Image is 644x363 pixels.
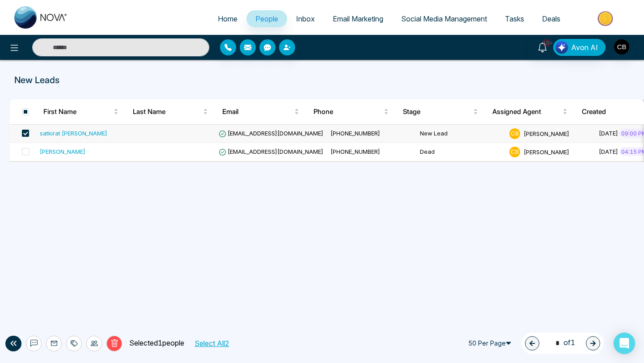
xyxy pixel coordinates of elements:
span: Last Name [133,106,201,117]
a: Social Media Management [392,10,496,27]
img: Market-place.gif [574,8,639,29]
span: [PERSON_NAME] [524,130,569,137]
th: Assigned Agent [485,99,575,124]
p: New Leads [14,73,630,87]
td: Dead [416,143,506,161]
span: People [255,14,278,23]
a: People [246,10,287,27]
div: [PERSON_NAME] [40,147,85,156]
img: Nova CRM Logo [14,6,68,29]
span: Avon AI [571,42,598,53]
span: Email Marketing [333,14,383,23]
span: [PHONE_NUMBER] [330,148,380,155]
span: 10+ [542,39,551,47]
span: Assigned Agent [492,106,561,117]
a: Email Marketing [324,10,392,27]
p: Selected 1 people [122,338,184,349]
span: First Name [43,106,112,117]
th: Email [215,99,306,124]
span: Home [218,14,237,23]
span: [EMAIL_ADDRESS][DOMAIN_NAME] [219,148,323,155]
span: Email [222,106,292,117]
a: Home [209,10,246,27]
div: Open Intercom Messenger [614,333,635,354]
button: Select All2 [191,338,232,349]
span: Phone [314,106,382,117]
th: Stage [396,99,485,124]
span: Deals [542,14,560,23]
th: Phone [306,99,396,124]
div: satkirat [PERSON_NAME] [40,129,107,138]
span: Stage [403,106,471,117]
span: C B [509,128,520,139]
img: User Avatar [614,39,629,55]
span: Inbox [296,14,315,23]
span: Tasks [505,14,524,23]
span: [PHONE_NUMBER] [330,130,380,137]
img: Lead Flow [555,41,568,54]
span: [EMAIL_ADDRESS][DOMAIN_NAME] [219,130,323,137]
span: [DATE] [599,130,618,137]
a: Inbox [287,10,324,27]
span: [PERSON_NAME] [524,148,569,155]
td: New Lead [416,125,506,143]
th: First Name [36,99,126,124]
button: Avon AI [553,39,606,56]
span: 50 Per Page [464,336,518,350]
span: of 1 [550,337,575,349]
span: [DATE] [599,148,618,155]
a: Tasks [496,10,533,27]
a: Deals [533,10,569,27]
th: Last Name [126,99,215,124]
span: Social Media Management [401,14,487,23]
a: 10+ [532,39,553,55]
span: C B [509,147,520,157]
